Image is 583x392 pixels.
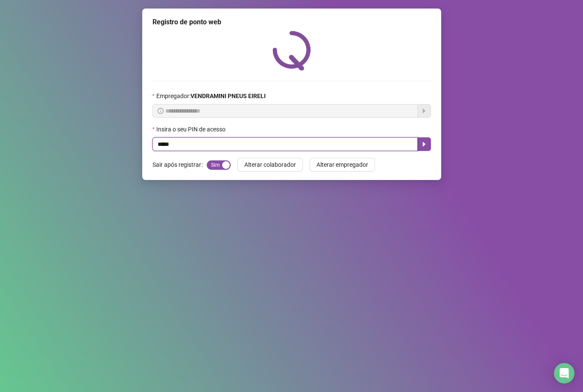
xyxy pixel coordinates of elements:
[421,141,428,148] span: caret-right
[158,108,164,114] span: info-circle
[244,160,296,169] span: Alterar colaborador
[152,125,231,134] label: Insira o seu PIN de acesso
[272,31,311,70] img: QRPoint
[152,158,207,171] label: Sair após registrar
[152,17,431,27] div: Registro de ponto web
[190,93,266,99] strong: VENDRAMINI PNEUS EIRELI
[310,158,375,171] button: Alterar empregador
[237,158,303,171] button: Alterar colaborador
[316,160,368,169] span: Alterar empregador
[554,363,574,383] div: Open Intercom Messenger
[156,91,266,101] span: Empregador :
